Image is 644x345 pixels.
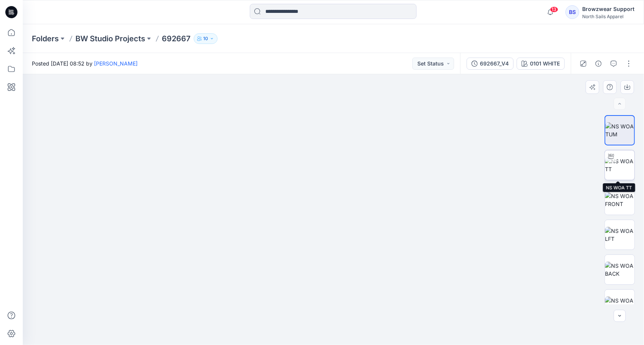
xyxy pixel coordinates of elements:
div: 0101 WHITE [530,59,560,68]
button: 10 [194,33,218,44]
img: NS WOA BACK [605,262,635,278]
div: Browzwear Support [582,5,635,14]
div: BS [566,5,579,19]
button: Details [592,58,605,70]
img: NS WOA LFT [605,227,635,243]
p: 692667 [162,33,191,44]
div: North Sails Apparel [582,14,635,19]
button: 0101 WHITE [517,58,565,70]
button: 692667_V4 [467,58,514,70]
img: NS WOA TT [605,157,635,173]
a: Folders [32,33,59,44]
p: 10 [203,34,208,43]
a: BW Studio Projects [75,33,145,44]
div: 692667_V4 [480,59,509,68]
img: NS WOA TUM [605,122,634,138]
a: [PERSON_NAME] [94,60,138,67]
img: NS WOA TUM [605,297,635,312]
span: Posted [DATE] 08:52 by [32,59,138,67]
span: 13 [550,6,558,12]
img: NS WOA FRONT [605,192,635,208]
